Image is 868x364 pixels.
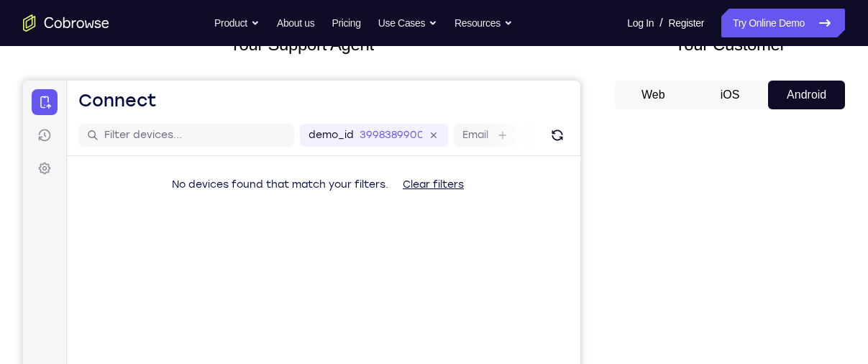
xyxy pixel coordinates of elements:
[368,90,452,119] button: Clear filters
[454,9,513,37] button: Resources
[23,14,109,32] a: Go to the home page
[149,98,365,110] span: No devices found that match your filters.
[378,9,437,37] button: Use Cases
[615,81,692,109] button: Web
[332,9,360,37] a: Pricing
[214,9,260,37] button: Product
[659,14,662,32] span: /
[768,81,845,109] button: Android
[627,9,654,37] a: Log In
[669,9,704,37] a: Register
[692,81,769,109] button: iOS
[277,9,314,37] a: About us
[721,9,845,37] a: Try Online Demo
